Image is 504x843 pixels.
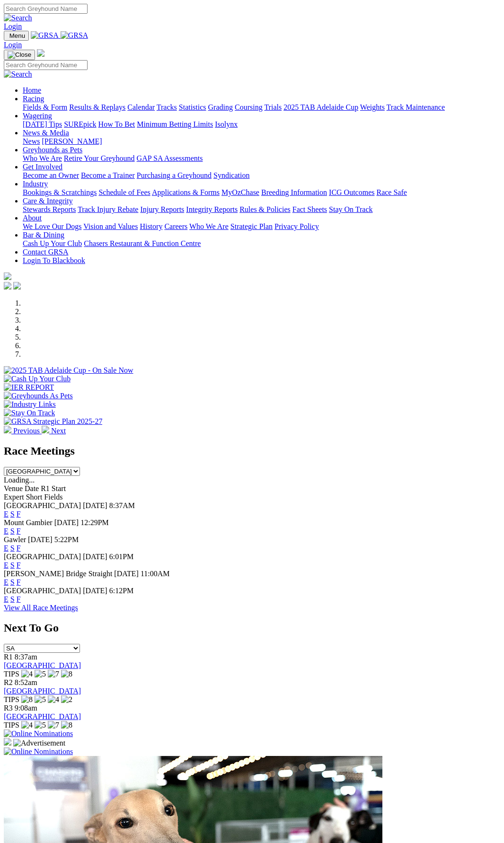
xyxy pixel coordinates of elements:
span: [GEOGRAPHIC_DATA] [4,553,81,561]
a: Vision and Values [83,222,138,230]
input: Search [4,60,88,70]
span: [DATE] [83,501,107,509]
a: News & Media [23,129,69,137]
span: Fields [44,493,62,501]
span: 9:08am [15,704,37,712]
a: Grading [208,103,233,111]
img: Advertisement [13,739,65,747]
a: F [17,510,21,518]
a: SUREpick [64,120,96,128]
a: Minimum Betting Limits [137,120,213,128]
img: logo-grsa-white.png [37,49,44,57]
a: Become a Trainer [81,171,135,179]
span: 11:00AM [141,570,170,578]
a: [GEOGRAPHIC_DATA] [4,712,81,720]
a: Greyhounds as Pets [23,146,82,154]
img: 15187_Greyhounds_GreysPlayCentral_Resize_SA_WebsiteBanner_300x115_2025.jpg [4,738,11,746]
img: 2 [61,695,72,704]
span: 8:37am [15,653,37,661]
img: GRSA [61,31,88,40]
span: R1 Start [41,484,66,492]
img: Greyhounds As Pets [4,392,73,400]
a: E [4,527,9,535]
span: Mount Gambier [4,518,53,527]
a: History [140,222,162,230]
img: Stay On Track [4,409,55,417]
a: [GEOGRAPHIC_DATA] [4,687,81,695]
a: About [23,214,42,222]
span: Menu [9,32,25,39]
span: Short [26,493,43,501]
a: [GEOGRAPHIC_DATA] [4,661,81,669]
a: Who We Are [189,222,229,230]
span: Previous [13,427,40,435]
a: [PERSON_NAME] [42,137,102,145]
img: 8 [61,721,72,729]
img: Online Nominations [4,747,73,756]
img: GRSA Strategic Plan 2025-27 [4,417,102,426]
a: Track Injury Rebate [78,205,138,213]
a: E [4,561,9,569]
div: News & Media [23,137,500,146]
a: Isolynx [215,120,238,128]
div: Industry [23,188,500,197]
img: 5 [35,670,46,678]
a: S [10,578,15,586]
a: Wagering [23,112,52,120]
div: Racing [23,103,500,112]
img: Industry Links [4,400,56,409]
span: TIPS [4,695,19,703]
img: 2025 TAB Adelaide Cup - On Sale Now [4,366,133,375]
a: Bookings & Scratchings [23,188,97,196]
span: [PERSON_NAME] Bridge Straight [4,570,112,578]
a: F [17,578,21,586]
span: [GEOGRAPHIC_DATA] [4,501,81,509]
span: 8:37AM [109,501,135,509]
a: Login To Blackbook [23,256,85,264]
span: R3 [4,704,13,712]
a: Breeding Information [261,188,327,196]
div: Get Involved [23,171,500,180]
img: chevron-right-pager-white.svg [42,426,49,433]
img: Cash Up Your Club [4,375,71,383]
a: Chasers Restaurant & Function Centre [84,239,201,247]
img: 5 [35,721,46,729]
span: 5:22PM [54,536,79,544]
img: Online Nominations [4,729,73,738]
span: R2 [4,678,13,686]
div: Bar & Dining [23,239,500,248]
a: Login [4,41,22,49]
a: S [10,544,15,552]
a: S [10,527,15,535]
img: logo-grsa-white.png [4,272,11,280]
span: [DATE] [54,518,79,527]
a: Retire Your Greyhound [64,154,135,162]
a: Previous [4,427,42,435]
a: F [17,544,21,552]
a: Become an Owner [23,171,79,179]
span: 6:01PM [109,553,134,561]
img: 8 [21,695,33,704]
a: Calendar [127,103,155,111]
a: [DATE] Tips [23,120,62,128]
span: TIPS [4,721,19,729]
span: [DATE] [28,536,53,544]
img: GRSA [31,31,59,40]
a: F [17,595,21,603]
span: [DATE] [114,570,139,578]
span: 12:29PM [80,518,109,527]
a: Applications & Forms [152,188,220,196]
a: Race Safe [376,188,407,196]
h2: Next To Go [4,622,500,634]
a: S [10,561,15,569]
a: E [4,544,9,552]
a: Results & Replays [69,103,125,111]
a: E [4,578,9,586]
img: 5 [35,695,46,704]
a: Schedule of Fees [98,188,150,196]
img: twitter.svg [13,282,21,290]
a: E [4,595,9,603]
span: 8:52am [15,678,37,686]
a: Privacy Policy [274,222,319,230]
div: About [23,222,500,231]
